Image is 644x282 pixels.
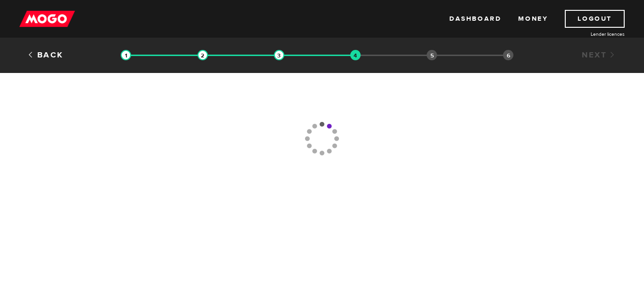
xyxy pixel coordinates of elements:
a: Logout [565,10,625,28]
a: Money [518,10,548,28]
a: Back [27,50,64,60]
img: transparent-188c492fd9eaac0f573672f40bb141c2.gif [121,50,131,60]
img: transparent-188c492fd9eaac0f573672f40bb141c2.gif [198,50,208,60]
img: transparent-188c492fd9eaac0f573672f40bb141c2.gif [350,50,361,60]
a: Lender licences [554,31,625,38]
img: loading-colorWheel_medium.gif [305,86,340,192]
a: Dashboard [449,10,501,28]
img: mogo_logo-11ee424be714fa7cbb0f0f49df9e16ec.png [19,10,75,28]
img: transparent-188c492fd9eaac0f573672f40bb141c2.gif [274,50,284,60]
a: Next [582,50,617,60]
